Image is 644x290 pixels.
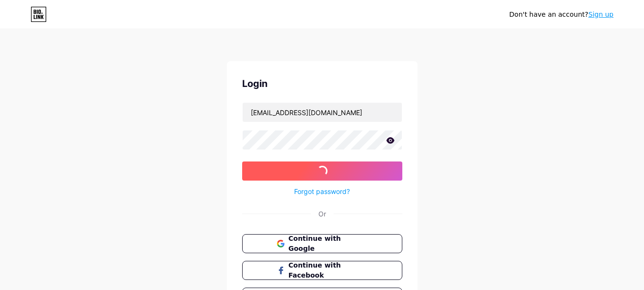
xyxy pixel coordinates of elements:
input: Username [243,103,402,122]
span: Continue with Google [288,234,367,254]
button: Continue with Google [242,234,402,253]
div: Login [242,76,402,91]
span: Continue with Facebook [288,260,367,280]
div: Don't have an account? [509,10,613,20]
button: Continue with Facebook [242,261,402,280]
a: Forgot password? [294,186,350,196]
a: Sign up [588,11,613,18]
div: Or [318,209,326,219]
